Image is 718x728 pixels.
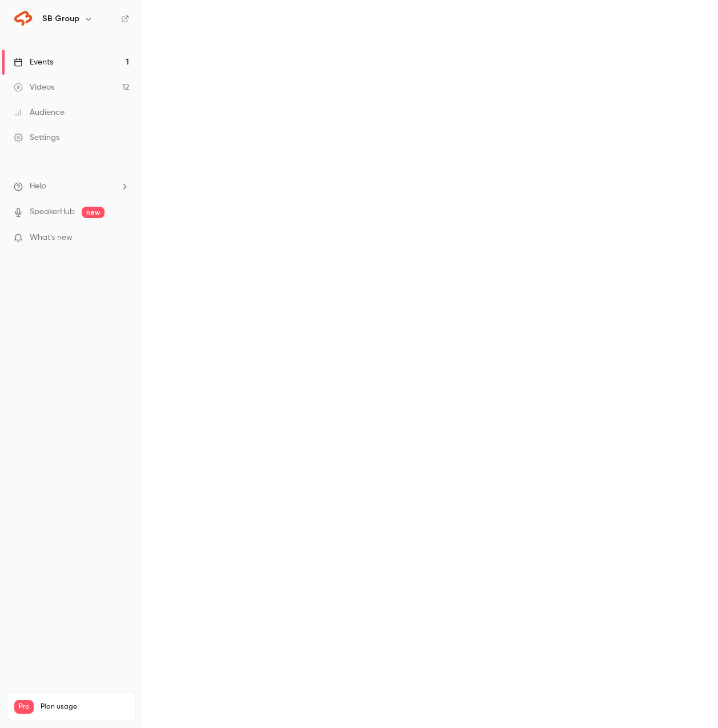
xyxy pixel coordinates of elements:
span: Help [30,180,46,192]
div: Videos [14,82,54,93]
span: Plan usage [41,702,129,711]
div: Events [14,57,53,68]
div: Audience [14,107,65,118]
div: Settings [14,132,59,143]
iframe: Noticeable Trigger [115,233,129,243]
span: What's new [30,232,73,244]
a: SpeakerHub [30,206,75,218]
img: SB Group [14,10,33,28]
span: new [82,207,105,218]
h6: SB Group [42,13,79,25]
li: help-dropdown-opener [14,180,129,192]
span: Pro [14,700,34,714]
